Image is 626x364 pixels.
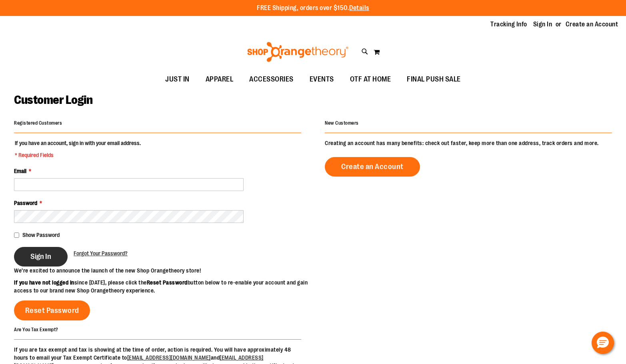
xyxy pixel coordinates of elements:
[14,93,92,107] span: Customer Login
[349,4,369,12] a: Details
[198,70,242,89] a: APPAREL
[74,250,128,257] span: Forgot Your Password?
[310,70,334,88] span: EVENTS
[14,267,313,274] p: We’re excited to announce the launch of the new Shop Orangetheory store!
[341,162,404,171] span: Create an Account
[302,70,342,89] a: EVENTS
[592,332,614,354] button: Hello, have a question? Let’s chat.
[14,168,26,174] span: Email
[14,247,68,267] button: Sign In
[249,70,294,88] span: ACCESSORIES
[350,70,391,88] span: OTF AT HOME
[14,300,90,320] a: Reset Password
[22,232,60,238] span: Show Password
[165,70,190,88] span: JUST IN
[25,306,79,315] span: Reset Password
[30,252,51,261] span: Sign In
[325,120,359,126] strong: New Customers
[74,249,128,257] a: Forgot Your Password?
[399,70,469,89] a: FINAL PUSH SALE
[14,120,62,126] strong: Registered Customers
[147,279,188,286] strong: Reset Password
[206,70,234,88] span: APPAREL
[14,279,74,286] strong: If you have not logged in
[157,70,198,89] a: JUST IN
[257,4,369,13] p: FREE Shipping, orders over $150.
[246,42,350,62] img: Shop Orangetheory
[14,200,37,206] span: Password
[407,70,461,88] span: FINAL PUSH SALE
[14,278,313,294] p: since [DATE], please click the button below to re-enable your account and gain access to our bran...
[14,139,142,159] legend: If you have an account, sign in with your email address.
[325,157,420,177] a: Create an Account
[14,326,58,332] strong: Are You Tax Exempt?
[15,151,141,159] span: * Required Fields
[127,354,211,361] a: [EMAIL_ADDRESS][DOMAIN_NAME]
[241,70,302,89] a: ACCESSORIES
[566,20,618,29] a: Create an Account
[325,139,612,147] p: Creating an account has many benefits: check out faster, keep more than one address, track orders...
[533,20,552,29] a: Sign In
[342,70,399,89] a: OTF AT HOME
[490,20,527,29] a: Tracking Info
